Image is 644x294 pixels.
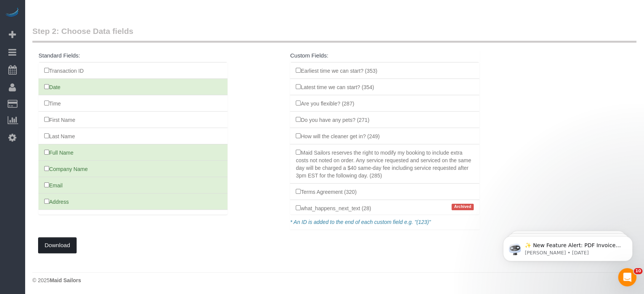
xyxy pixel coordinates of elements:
[38,144,227,161] li: Full Name
[290,111,479,128] li: Do you have any pets? (271)
[290,128,479,144] li: How will the cleaner get in? (249)
[290,183,479,200] li: Terms Agreement (320)
[290,144,479,184] li: Maid Sailors reserves the right to modify my booking to include extra costs not noted on order. A...
[38,128,227,144] li: Last Name
[32,26,636,43] legend: Step 2: Choose Data fields
[38,95,227,112] li: Time
[38,177,227,193] li: Email
[38,237,77,253] button: Download
[5,8,20,18] img: Automaid Logo
[290,53,479,59] h4: Custom Fields:
[38,209,227,226] li: City
[38,78,227,95] li: Date
[634,268,642,274] span: 10
[290,62,479,79] li: Earliest time we can start? (353)
[38,160,227,177] li: Company Name
[290,78,479,95] li: Latest time we can start? (354)
[32,276,636,284] div: © 2025
[38,193,227,210] li: Address
[618,268,636,286] iframe: Intercom live chat
[492,220,644,273] iframe: Intercom notifications message
[290,95,479,112] li: Are you flexible? (287)
[38,111,227,128] li: First Name
[38,53,227,59] h4: Standard Fields:
[290,219,431,225] em: * An ID is added to the end of each custom field e.g. "(123)"
[452,204,474,210] span: Archived
[50,277,81,283] strong: Maid Sailors
[38,62,227,79] li: Transaction ID
[290,200,479,216] li: what_happens_next_text (28)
